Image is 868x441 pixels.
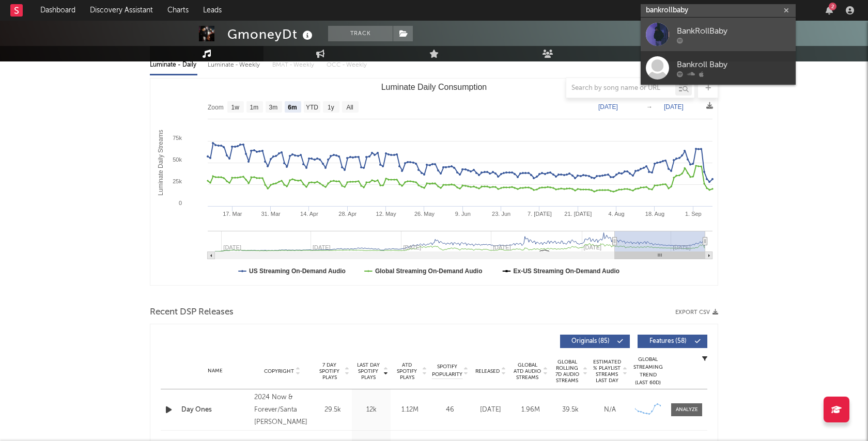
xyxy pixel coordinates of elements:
[354,405,388,415] div: 12k
[346,104,353,111] text: All
[553,405,587,415] div: 39.5k
[261,211,281,217] text: 31. Mar
[414,211,435,217] text: 26. May
[150,78,718,285] svg: Luminate Daily Consumption
[564,211,592,217] text: 21. [DATE]
[553,359,581,384] span: Global Rolling 7D Audio Streams
[646,103,653,111] text: →
[316,362,343,381] span: 7 Day Spotify Plays
[598,103,618,111] text: [DATE]
[432,405,468,415] div: 46
[354,362,382,381] span: Last Day Spotify Plays
[473,405,508,415] div: [DATE]
[249,267,346,275] text: US Streaming On-Demand Audio
[566,84,675,92] input: Search by song name or URL
[173,135,182,141] text: 75k
[632,356,663,387] div: Global Streaming Trend (Last 60D)
[641,4,796,17] input: Search for artists
[181,405,249,415] a: Day Ones
[528,211,552,217] text: 7. [DATE]
[231,104,240,111] text: 1w
[677,58,791,71] div: Bankroll Baby
[264,368,294,374] span: Copyright
[173,178,182,184] text: 25k
[641,18,796,51] a: BankRollBaby
[223,211,242,217] text: 17. Mar
[492,211,510,217] text: 23. Jun
[179,200,182,206] text: 0
[375,267,483,275] text: Global Streaming On-Demand Audio
[328,104,334,111] text: 1y
[288,104,297,111] text: 6m
[150,56,197,74] div: Luminate - Daily
[644,338,692,344] span: Features ( 58 )
[645,211,664,217] text: 18. Aug
[829,3,836,10] div: 2
[455,211,471,217] text: 9. Jun
[593,405,627,415] div: N/A
[685,211,702,217] text: 1. Sep
[254,391,311,429] div: 2024 Now & Forever/Santa [PERSON_NAME]
[609,211,625,217] text: 4. Aug
[338,211,357,217] text: 28. Apr
[593,359,621,384] span: Estimated % Playlist Streams Last Day
[638,335,707,348] button: Features(58)
[181,367,249,375] div: Name
[269,104,278,111] text: 3m
[513,362,541,381] span: Global ATD Audio Streams
[208,104,224,111] text: Zoom
[328,26,393,41] button: Track
[250,104,259,111] text: 1m
[376,211,397,217] text: 12. May
[513,405,548,415] div: 1.96M
[173,156,182,163] text: 50k
[157,130,164,195] text: Luminate Daily Streams
[560,335,630,348] button: Originals(85)
[316,405,349,415] div: 29.5k
[677,25,791,37] div: BankRollBaby
[475,368,500,374] span: Released
[826,6,833,14] button: 2
[432,363,462,379] span: Spotify Popularity
[208,56,262,74] div: Luminate - Weekly
[641,51,796,85] a: Bankroll Baby
[664,103,684,111] text: [DATE]
[300,211,318,217] text: 14. Apr
[150,306,234,319] span: Recent DSP Releases
[567,338,614,344] span: Originals ( 85 )
[675,309,718,316] button: Export CSV
[393,405,427,415] div: 1.12M
[227,26,315,43] div: GmoneyDt
[393,362,421,381] span: ATD Spotify Plays
[306,104,318,111] text: YTD
[514,267,620,275] text: Ex-US Streaming On-Demand Audio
